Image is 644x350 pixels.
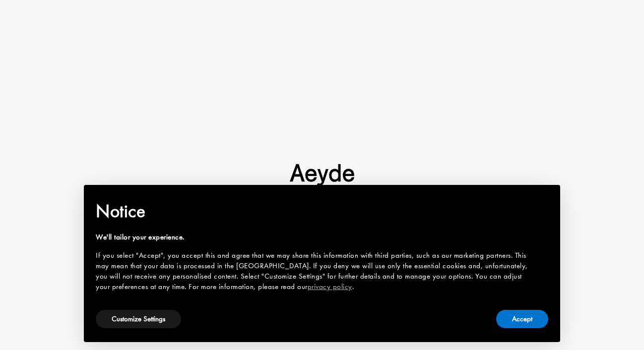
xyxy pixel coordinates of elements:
[308,282,352,292] a: privacy policy
[96,250,532,292] div: If you select "Accept", you accept this and agree that we may share this information with third p...
[532,188,556,212] button: Close this notice
[96,198,532,224] h2: Notice
[541,192,548,207] span: ×
[496,310,548,328] button: Accept
[290,164,354,186] img: footer-logo.svg
[96,232,532,242] div: We'll tailor your experience.
[96,310,181,328] button: Customize Settings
